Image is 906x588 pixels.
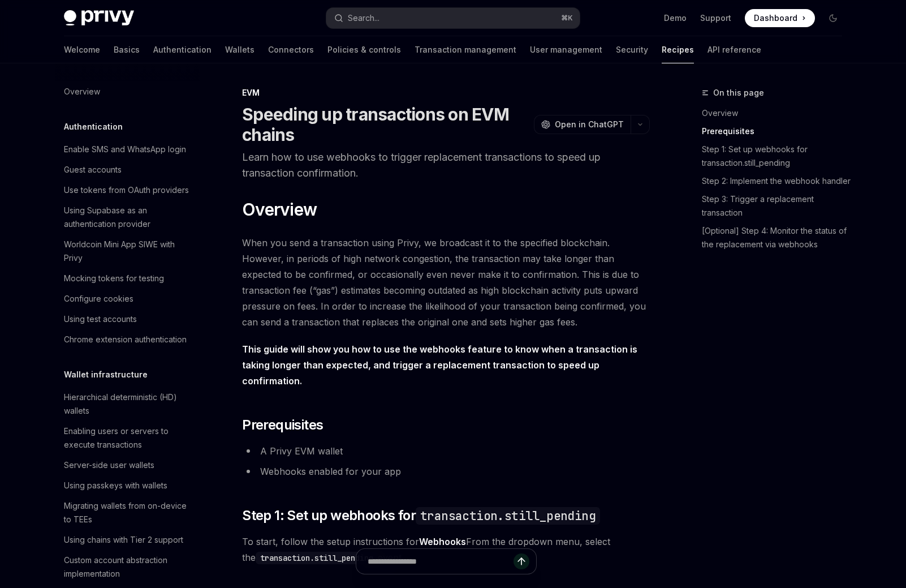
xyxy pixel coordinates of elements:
[702,172,851,190] a: Step 2: Implement the webhook handler
[242,463,650,479] li: Webhooks enabled for your app
[64,390,193,418] div: Hierarchical deterministic (HD) wallets
[242,344,637,387] strong: This guide will show you how to use the webhooks feature to know when a transaction is taking lon...
[64,120,123,134] h5: Authentication
[64,204,193,231] div: Using Supabase as an authentication provider
[64,553,193,581] div: Custom account abstraction implementation
[713,86,764,100] span: On this page
[55,550,200,584] a: Custom account abstraction implementation
[662,36,694,63] a: Recipes
[55,309,200,329] a: Using test accounts
[55,81,200,102] a: Overview
[416,507,600,525] code: transaction.still_pending
[824,9,842,27] button: Toggle dark mode
[702,104,851,122] a: Overview
[242,443,650,459] li: A Privy EVM wallet
[702,122,851,140] a: Prerequisites
[64,163,122,177] div: Guest accounts
[745,9,815,27] a: Dashboard
[64,333,187,346] div: Chrome extension authentication
[64,10,134,26] img: dark logo
[55,139,200,160] a: Enable SMS and WhatsApp login
[242,534,650,565] span: To start, follow the setup instructions for From the dropdown menu, select the event.
[419,536,466,548] a: Webhooks
[702,222,851,254] a: [Optional] Step 4: Monitor the status of the replacement via webhooks
[114,36,140,63] a: Basics
[700,12,731,24] a: Support
[64,458,154,472] div: Server-side user wallets
[555,119,624,130] span: Open in ChatGPT
[268,36,314,63] a: Connectors
[242,199,317,220] span: Overview
[55,160,200,180] a: Guest accounts
[64,479,167,492] div: Using passkeys with wallets
[326,8,580,28] button: Search...⌘K
[55,475,200,496] a: Using passkeys with wallets
[514,553,529,569] button: Send message
[64,424,193,452] div: Enabling users or servers to execute transactions
[153,36,212,63] a: Authentication
[348,11,379,25] div: Search...
[561,14,573,23] span: ⌘ K
[55,268,200,289] a: Mocking tokens for testing
[534,115,631,134] button: Open in ChatGPT
[55,289,200,309] a: Configure cookies
[55,329,200,350] a: Chrome extension authentication
[64,272,164,285] div: Mocking tokens for testing
[64,238,193,265] div: Worldcoin Mini App SIWE with Privy
[64,183,189,197] div: Use tokens from OAuth providers
[64,312,137,326] div: Using test accounts
[64,499,193,526] div: Migrating wallets from on-device to TEEs
[754,12,797,24] span: Dashboard
[225,36,254,63] a: Wallets
[242,104,529,145] h1: Speeding up transactions on EVM chains
[242,235,650,330] span: When you send a transaction using Privy, we broadcast it to the specified blockchain. However, in...
[64,533,183,547] div: Using chains with Tier 2 support
[707,36,761,63] a: API reference
[242,87,650,98] div: EVM
[327,36,401,63] a: Policies & controls
[55,234,200,268] a: Worldcoin Mini App SIWE with Privy
[242,416,323,434] span: Prerequisites
[55,180,200,200] a: Use tokens from OAuth providers
[55,530,200,550] a: Using chains with Tier 2 support
[64,292,133,306] div: Configure cookies
[664,12,687,24] a: Demo
[242,507,600,525] span: Step 1: Set up webhooks for
[415,36,516,63] a: Transaction management
[64,368,148,381] h5: Wallet infrastructure
[64,143,186,156] div: Enable SMS and WhatsApp login
[55,200,200,234] a: Using Supabase as an authentication provider
[55,496,200,530] a: Migrating wallets from on-device to TEEs
[616,36,648,63] a: Security
[55,455,200,475] a: Server-side user wallets
[368,549,514,574] input: Ask a question...
[55,421,200,455] a: Enabling users or servers to execute transactions
[702,190,851,222] a: Step 3: Trigger a replacement transaction
[530,36,602,63] a: User management
[702,140,851,172] a: Step 1: Set up webhooks for transaction.still_pending
[64,85,100,98] div: Overview
[55,387,200,421] a: Hierarchical deterministic (HD) wallets
[64,36,100,63] a: Welcome
[242,149,650,181] p: Learn how to use webhooks to trigger replacement transactions to speed up transaction confirmation.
